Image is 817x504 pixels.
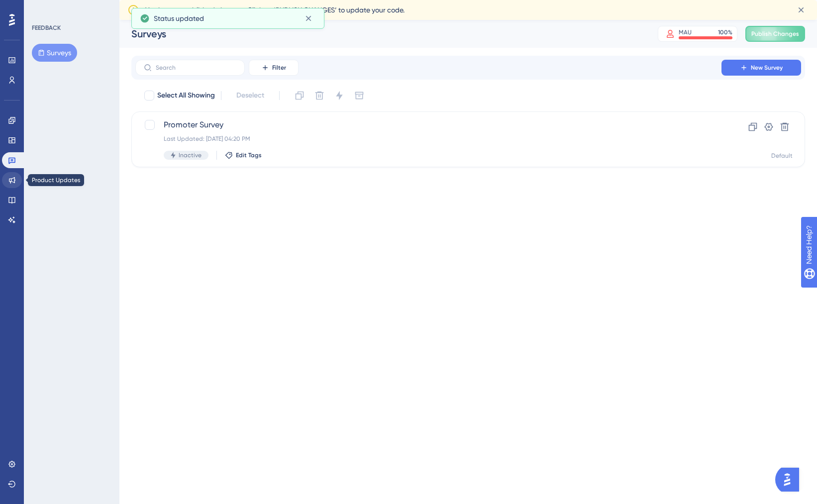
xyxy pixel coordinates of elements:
button: Surveys [32,44,77,62]
span: Deselect [236,90,264,101]
button: Filter [249,60,299,76]
button: New Survey [721,60,801,76]
button: Edit Tags [225,151,262,159]
div: MAU [679,28,692,36]
span: Need Help? [23,2,62,14]
button: Publish Changes [745,26,805,42]
input: Search [156,64,236,71]
div: Last Updated: [DATE] 04:20 PM [164,135,693,143]
span: You have unpublished changes. Click on ‘PUBLISH CHANGES’ to update your code. [145,4,405,16]
button: Deselect [227,87,273,104]
span: Promoter Survey [164,119,693,131]
span: Filter [272,64,286,72]
span: Publish Changes [751,30,799,38]
iframe: UserGuiding AI Assistant Launcher [775,465,805,495]
div: Surveys [131,27,633,41]
div: Default [771,152,793,160]
span: Inactive [179,151,202,159]
div: FEEDBACK [32,24,61,32]
span: New Survey [751,64,783,72]
span: Select All Showing [157,90,215,101]
span: Status updated [154,12,204,24]
div: 100 % [718,28,732,36]
span: Edit Tags [236,151,262,159]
